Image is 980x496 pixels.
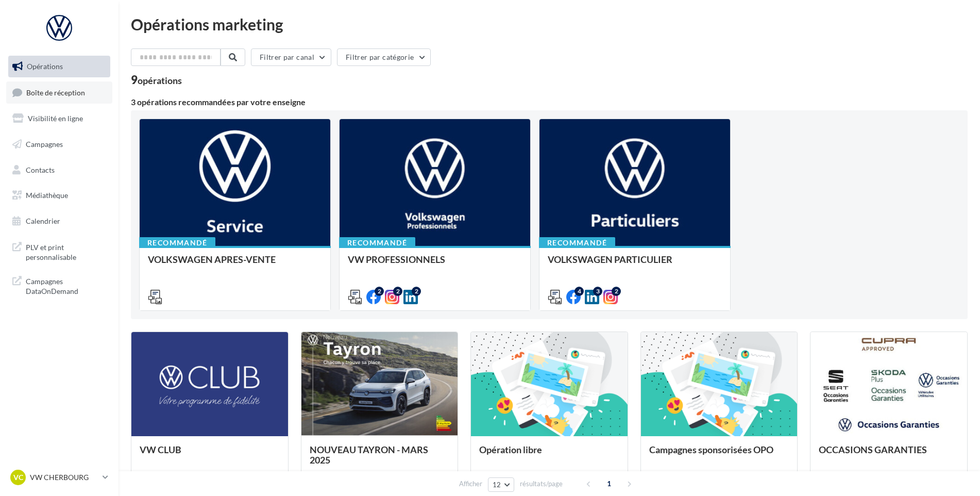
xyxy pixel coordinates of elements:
[139,237,215,249] div: Recommandé
[6,134,112,155] a: Campagnes
[26,165,55,174] span: Contacts
[310,444,428,466] span: NOUVEAU TAYRON - MARS 2025
[6,185,112,206] a: Médiathèque
[6,270,112,301] a: Campagnes DataOnDemand
[28,114,83,123] span: Visibilité en ligne
[459,479,482,489] span: Afficher
[479,444,542,455] span: Opération libre
[649,444,773,455] span: Campagnes sponsorisées OPO
[6,56,112,77] a: Opérations
[148,254,276,265] span: VOLKSWAGEN APRES-VENTE
[6,159,112,181] a: Contacts
[493,481,501,489] span: 12
[26,274,106,296] span: Campagnes DataOnDemand
[13,472,23,483] span: VC
[539,237,615,249] div: Recommandé
[26,140,63,148] span: Campagnes
[131,74,182,86] div: 9
[575,287,584,296] div: 4
[30,472,98,483] p: VW CHERBOURG
[393,287,402,296] div: 2
[26,217,60,225] span: Calendrier
[375,287,384,296] div: 2
[8,468,110,487] a: VC VW CHERBOURG
[601,475,617,492] span: 1
[412,287,421,296] div: 2
[520,479,563,489] span: résultats/page
[26,88,85,96] span: Boîte de réception
[6,236,112,267] a: PLV et print personnalisable
[140,444,181,455] span: VW CLUB
[6,81,112,104] a: Boîte de réception
[337,48,431,66] button: Filtrer par catégorie
[612,287,621,296] div: 2
[131,98,968,106] div: 3 opérations recommandées par votre enseigne
[819,444,927,455] span: OCCASIONS GARANTIES
[26,191,68,200] span: Médiathèque
[251,48,331,66] button: Filtrer par canal
[548,254,672,265] span: VOLKSWAGEN PARTICULIER
[6,210,112,232] a: Calendrier
[26,240,106,262] span: PLV et print personnalisable
[6,108,112,129] a: Visibilité en ligne
[138,76,182,85] div: opérations
[27,62,63,71] span: Opérations
[348,254,445,265] span: VW PROFESSIONNELS
[488,477,514,492] button: 12
[593,287,602,296] div: 3
[131,16,968,32] div: Opérations marketing
[339,237,415,249] div: Recommandé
